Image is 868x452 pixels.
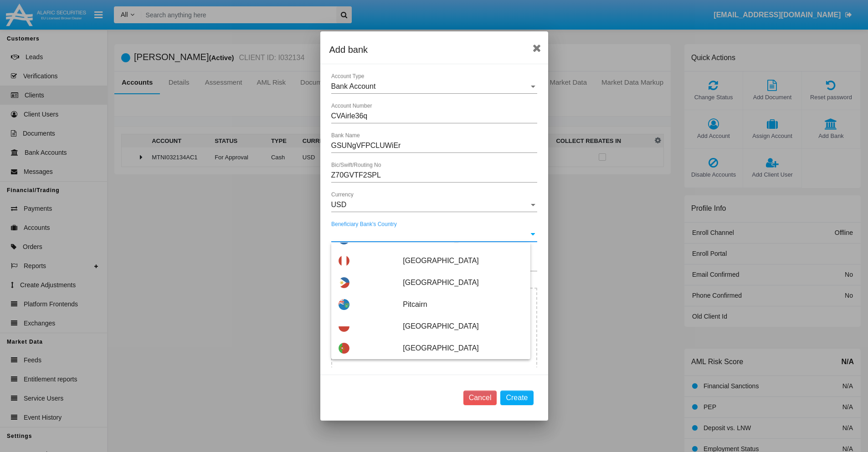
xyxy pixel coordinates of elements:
[403,272,523,294] span: [GEOGRAPHIC_DATA]
[500,391,533,405] button: Create
[403,315,523,337] span: [GEOGRAPHIC_DATA]
[463,391,497,405] button: Cancel
[329,42,539,57] div: Add bank
[331,201,347,208] span: USD
[403,250,523,272] span: [GEOGRAPHIC_DATA]
[331,82,376,90] span: Bank Account
[403,337,523,359] span: [GEOGRAPHIC_DATA]
[403,294,523,315] span: Pitcairn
